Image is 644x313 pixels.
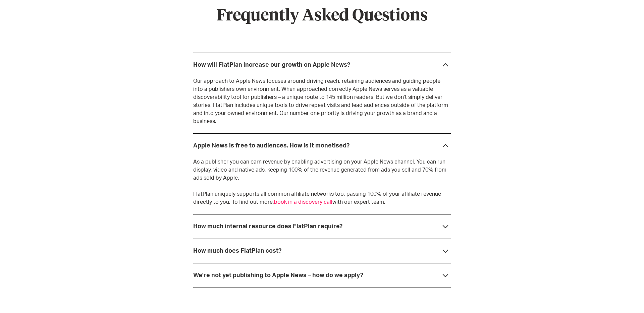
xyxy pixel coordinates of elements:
[193,223,342,230] div: How much internal resource does FlatPlan require?
[193,248,281,254] strong: How much does FlatPlan cost?
[193,272,363,278] strong: We're not yet publishing to Apple News – how do we apply?
[193,142,350,149] div: Apple News is free to audiences. How is it monetised?
[193,6,451,26] h2: Frequently Asked Questions
[193,158,451,206] p: As a publisher you can earn revenue by enabling advertising on your Apple News channel. You can r...
[193,62,350,68] div: How will FlatPlan increase our growth on Apple News?
[193,77,451,125] p: Our approach to Apple News focuses around driving reach, retaining audiences and guiding people i...
[274,199,332,205] a: book in a discovery call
